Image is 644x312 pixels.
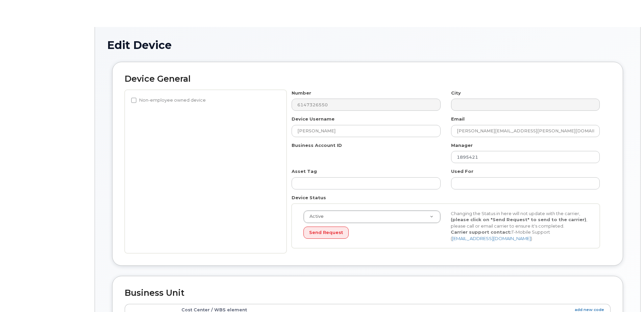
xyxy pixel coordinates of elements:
h2: Business Unit [125,288,611,298]
div: Changing the Status in here will not update with the carrier, , please call or email carrier to e... [446,210,593,242]
h1: Edit Device [107,39,628,51]
button: Send Request [303,227,349,239]
a: Active [304,211,440,223]
a: [EMAIL_ADDRESS][DOMAIN_NAME] [452,236,531,241]
input: Non-employee owned device [131,98,137,103]
label: Asset Tag [292,168,317,175]
strong: Carrier support contact: [451,229,512,235]
label: Email [451,116,465,122]
h2: Device General [125,74,611,84]
span: Active [305,213,324,219]
label: Used For [451,168,473,175]
label: Device Username [292,116,335,122]
strong: (please click on "Send Request" to send to the carrier) [451,217,586,222]
label: Non-employee owned device [131,96,206,104]
input: Select manager [451,151,600,163]
label: Manager [451,142,473,149]
label: Number [292,90,311,96]
label: Device Status [292,194,326,201]
label: Business Account ID [292,142,342,149]
label: City [451,90,461,96]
